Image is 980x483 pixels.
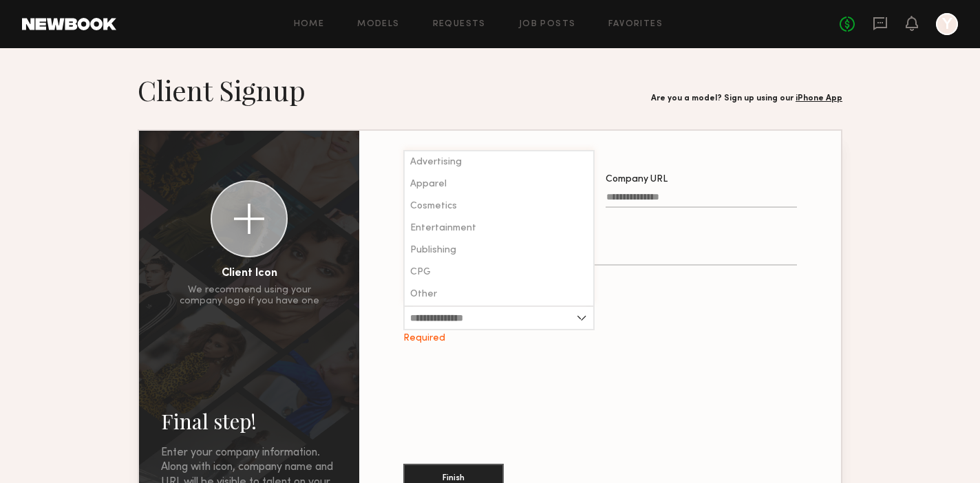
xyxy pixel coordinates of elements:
span: Other [410,290,437,299]
span: Publishing [410,246,456,255]
span: Entertainment [410,224,476,233]
a: Favorites [608,20,663,29]
h2: Final step! [161,407,337,435]
div: Client Icon [222,268,277,279]
div: Are you a model? Sign up using our [651,94,842,103]
span: Advertising [410,158,462,167]
a: Models [357,20,399,29]
a: Y [936,13,958,35]
a: Home [294,20,325,29]
div: Required [403,333,595,344]
a: Requests [433,20,486,29]
span: CPG [410,268,431,277]
span: Cosmetics [410,202,457,211]
input: Address [403,250,797,266]
span: Apparel [410,180,447,189]
h1: Client Signup [138,73,306,107]
div: We recommend using your company logo if you have one [180,285,319,307]
a: iPhone App [796,94,842,103]
input: Company URL [606,192,797,208]
div: Company URL [606,175,797,184]
div: Address [403,233,797,242]
a: Job Posts [519,20,576,29]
